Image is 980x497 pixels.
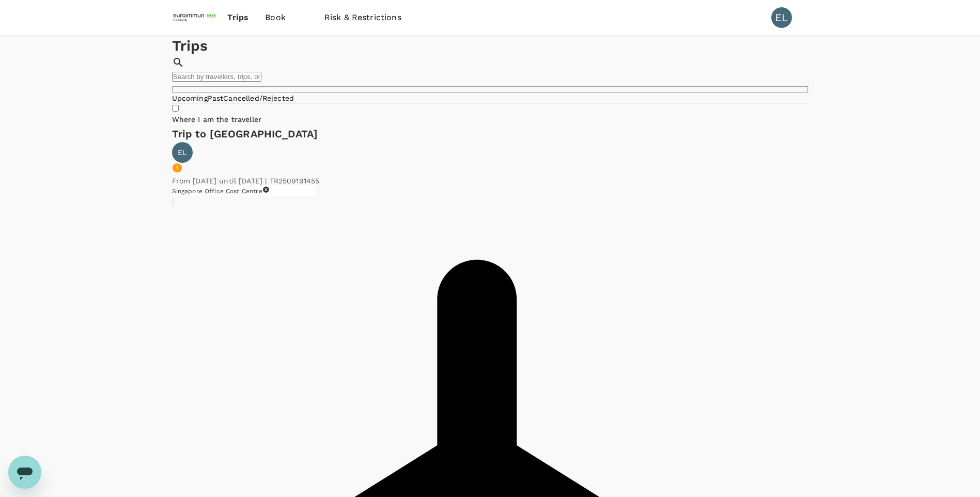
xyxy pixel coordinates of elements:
[265,177,267,185] span: |
[324,11,401,24] span: Risk & Restrictions
[771,7,792,28] div: EL
[172,126,808,142] h6: Trip to [GEOGRAPHIC_DATA]
[208,94,224,102] a: Past
[172,114,808,126] h6: Where I am the traveller
[172,105,179,112] input: Where I am the traveller
[172,72,261,82] input: Search by travellers, trips, or destination, label, team
[227,11,248,24] span: Trips
[8,456,41,489] iframe: Button to launch messaging window
[172,94,208,102] a: Upcoming
[172,188,262,195] span: Singapore Office Cost Centre
[265,11,286,24] span: Book
[172,186,316,196] div: Singapore Office Cost Centre
[178,147,186,158] p: EL
[172,36,808,56] h1: Trips
[223,94,294,102] a: Cancelled/Rejected
[172,6,220,29] img: EUROIMMUN (South East Asia) Pte. Ltd.
[172,176,320,186] p: From [DATE] until [DATE] TR2509191455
